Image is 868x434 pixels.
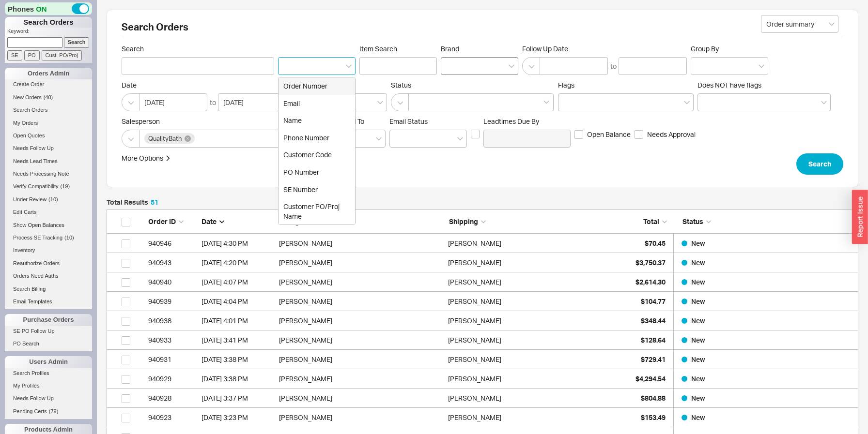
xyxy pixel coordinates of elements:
div: Name [279,112,355,129]
div: [PERSON_NAME] [448,330,501,350]
div: 940933 [148,330,197,350]
a: Needs Lead Times [5,156,92,166]
div: 940943 [148,253,197,272]
span: New [691,336,705,344]
div: [PERSON_NAME] [279,330,443,350]
a: 940929[DATE] 3:38 PM[PERSON_NAME][PERSON_NAME]$4,294.54New [107,369,858,389]
div: to [610,61,617,71]
span: Needs Approval [647,130,696,139]
div: [PERSON_NAME] [279,389,443,408]
span: $4,294.54 [635,374,666,383]
span: New [691,239,705,247]
a: Search Billing [5,284,92,294]
input: SE [7,50,22,60]
svg: open menu [457,137,463,141]
span: Total [643,217,659,225]
div: 940931 [148,350,197,369]
input: Search [64,37,90,47]
div: [PERSON_NAME] [279,253,443,272]
div: 9/18/25 4:07 PM [201,272,274,292]
a: Create Order [5,79,92,90]
div: [PERSON_NAME] [279,408,443,427]
span: Shipping [449,217,478,225]
a: Show Open Balances [5,220,92,230]
div: [PERSON_NAME] [279,369,443,389]
div: [PERSON_NAME] [448,408,501,427]
a: Search Profiles [5,368,92,378]
span: New [691,413,705,421]
div: Status [675,217,853,226]
div: [PERSON_NAME] [279,234,443,253]
div: 940923 [148,408,197,427]
a: 940946[DATE] 4:30 PM[PERSON_NAME][PERSON_NAME]$70.45New [107,234,858,253]
div: 940940 [148,272,197,292]
div: 940928 [148,389,197,408]
div: [PERSON_NAME] [448,292,501,311]
div: Order ID [148,217,197,226]
span: 51 [151,198,158,206]
span: Process SE Tracking [13,235,62,240]
div: Orders Admin [5,68,92,79]
span: New Orders [13,94,42,100]
div: [PERSON_NAME] [448,234,501,253]
span: New [691,278,705,286]
a: 940938[DATE] 4:01 PM[PERSON_NAME][PERSON_NAME]$348.44New [107,311,858,330]
span: Item Search [359,45,437,53]
a: Process SE Tracking(10) [5,233,92,243]
span: Needs Follow Up [13,395,54,401]
h2: Search Orders [122,22,843,37]
h5: Total Results [107,199,158,206]
a: Email Templates [5,297,92,307]
span: Leadtimes Due By [483,117,571,126]
a: Under Review(10) [5,195,92,205]
span: Status [682,217,703,225]
button: Search [796,153,843,175]
div: [PERSON_NAME] [448,311,501,330]
span: Does NOT have flags [697,81,761,89]
span: $804.88 [641,394,666,402]
a: My Profiles [5,381,92,391]
svg: open menu [759,64,764,68]
span: $128.64 [641,336,666,344]
div: Phones [5,2,92,15]
a: 940933[DATE] 3:41 PM[PERSON_NAME][PERSON_NAME]$128.64New [107,330,858,350]
a: Needs Follow Up [5,143,92,153]
input: Open Balance [574,130,583,139]
span: ON [36,4,47,14]
div: [PERSON_NAME] [279,311,443,330]
input: Cust. PO/Proj [42,50,82,60]
a: Inventory [5,245,92,255]
a: 940939[DATE] 4:04 PM[PERSON_NAME][PERSON_NAME]$104.77New [107,292,858,311]
div: 9/18/25 3:37 PM [201,389,274,408]
span: Order ID [148,217,176,225]
div: 940938 [148,311,197,330]
svg: open menu [376,137,382,141]
svg: open menu [829,22,835,26]
a: My Orders [5,118,92,128]
span: $729.41 [641,355,666,363]
a: PO Search [5,339,92,349]
button: More Options [122,153,171,163]
div: [PERSON_NAME] [448,272,501,292]
input: Search [122,57,274,75]
span: Search [808,158,831,170]
a: Open Quotes [5,131,92,141]
span: New [691,316,705,325]
div: Billing [279,217,444,226]
span: Search [122,45,274,53]
input: Select... [761,15,838,33]
span: New [691,297,705,305]
span: Date [122,81,286,90]
div: Customer Code [279,146,355,164]
div: Purchase Orders [5,314,92,326]
a: 940943[DATE] 4:20 PM[PERSON_NAME][PERSON_NAME]$3,750.37New [107,253,858,272]
div: [PERSON_NAME] [448,350,501,369]
a: 940923[DATE] 3:23 PM[PERSON_NAME][PERSON_NAME]$153.49New [107,408,858,427]
span: Group By [691,45,719,53]
span: $2,614.30 [635,278,666,286]
span: Em ​ ail Status [389,117,428,125]
span: Needs Follow Up [13,145,54,151]
span: Flags [558,81,574,89]
span: ( 10 ) [48,196,58,202]
div: 9/18/25 4:01 PM [201,311,274,330]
